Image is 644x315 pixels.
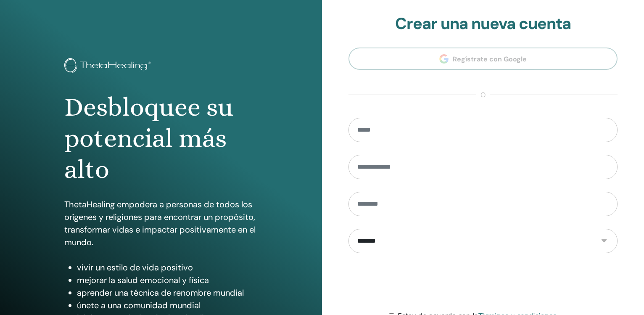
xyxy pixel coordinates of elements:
[64,198,258,249] p: ThetaHealing empodera a personas de todos los orígenes y religiones para encontrar un propósito, ...
[64,92,258,185] h1: Desbloquee su potencial más alto
[77,261,258,274] li: vivir un estilo de vida positivo
[77,286,258,299] li: aprender una técnica de renombre mundial
[77,299,258,312] li: únete a una comunidad mundial
[348,14,618,34] h2: Crear una nueva cuenta
[476,90,490,100] span: o
[77,274,258,286] li: mejorar la salud emocional y física
[419,266,547,299] iframe: reCAPTCHA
